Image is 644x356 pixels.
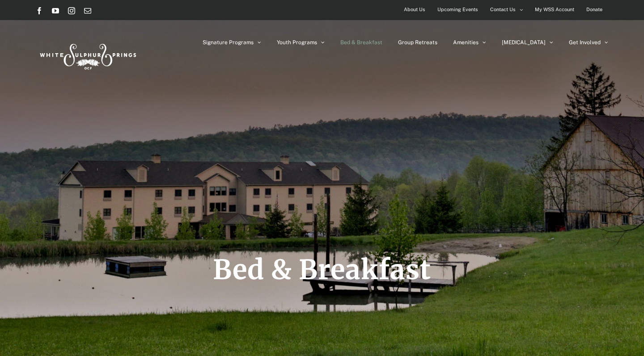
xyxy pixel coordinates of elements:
a: [MEDICAL_DATA] [502,20,553,65]
span: Amenities [453,40,479,45]
span: Bed & Breakfast [213,253,431,286]
span: My WSS Account [535,3,574,16]
a: Bed & Breakfast [340,20,382,65]
a: Email [84,7,91,14]
span: Group Retreats [398,40,437,45]
a: Instagram [68,7,75,14]
span: About Us [404,3,425,16]
a: Facebook [36,7,43,14]
nav: Main Menu [203,20,608,65]
span: Youth Programs [277,40,317,45]
span: Donate [586,3,602,16]
span: Bed & Breakfast [340,40,382,45]
span: [MEDICAL_DATA] [502,40,546,45]
a: YouTube [52,7,59,14]
a: Youth Programs [277,20,325,65]
a: Group Retreats [398,20,437,65]
img: White Sulphur Springs Logo [36,34,139,76]
a: Signature Programs [203,20,261,65]
span: Get Involved [569,40,601,45]
a: Get Involved [569,20,608,65]
span: Signature Programs [203,40,254,45]
span: Contact Us [490,3,516,16]
span: Upcoming Events [437,3,478,16]
a: Amenities [453,20,486,65]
